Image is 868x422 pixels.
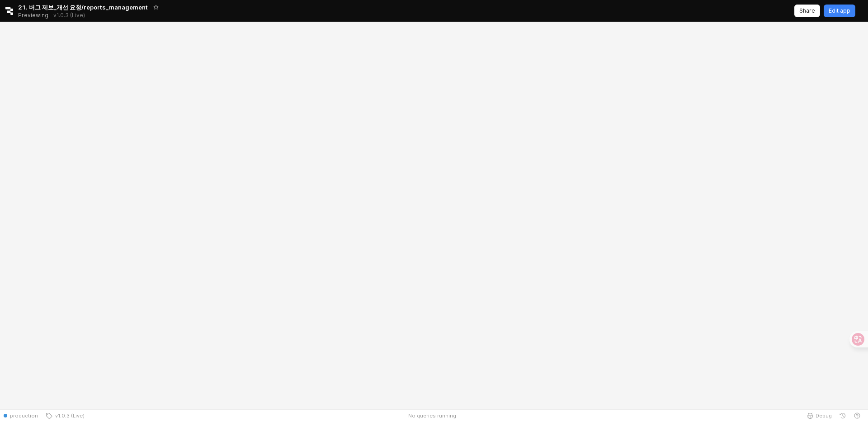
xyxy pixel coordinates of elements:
button: v1.0.3 (Live) [42,409,88,422]
p: Edit app [829,7,850,14]
p: v1.0.3 (Live) [53,12,85,19]
span: Previewing [18,11,48,20]
span: production [10,412,38,419]
button: Help [850,409,864,422]
span: Debug [816,412,832,419]
button: Releases and History [48,9,90,22]
div: Previewing v1.0.3 (Live) [18,9,90,22]
button: Edit app [824,5,855,17]
button: Debug [803,409,835,422]
span: v1.0.3 (Live) [52,412,85,419]
button: History [835,409,850,422]
span: 21. 버그 제보_개선 요청/reports_management [18,3,148,12]
button: Share app [794,5,820,17]
button: Add app to favorites [151,3,160,12]
span: No queries running [408,412,456,419]
p: Share [799,7,815,14]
